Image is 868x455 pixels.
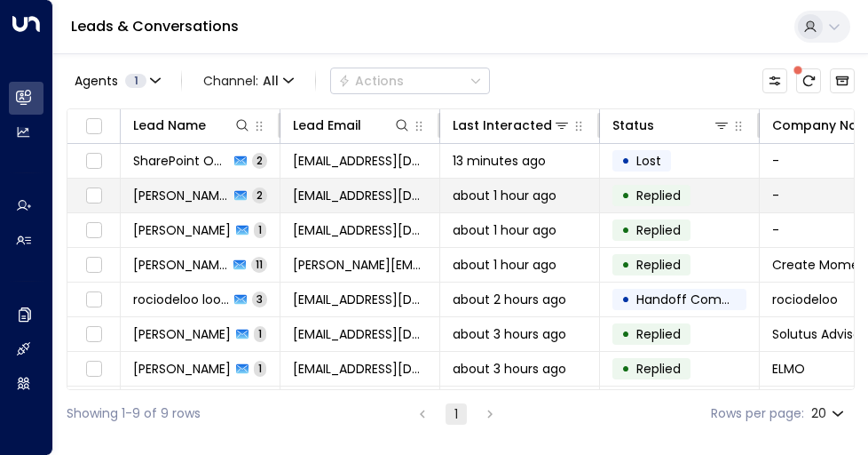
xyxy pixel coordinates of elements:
[636,221,681,239] span: Replied
[252,153,267,168] span: 2
[67,68,167,93] button: Agents1
[83,185,105,207] span: Toggle select row
[133,115,206,136] div: Lead Name
[711,404,804,423] label: Rows per page:
[636,291,761,308] span: Handoff Completed
[293,152,427,170] span: no-reply@sharepointonline.com
[636,360,681,378] span: Replied
[762,68,787,93] button: Customize
[133,187,229,204] span: Adam Horne
[133,325,231,343] span: Gareck Wilson
[293,221,427,239] span: aohorne9@gmail.com
[293,325,427,343] span: gwilson@solutus.co.uk
[453,325,566,343] span: about 3 hours ago
[612,115,654,136] div: Status
[636,152,661,170] span: Lost
[338,73,404,89] div: Actions
[254,361,266,376] span: 1
[621,388,630,419] div: •
[330,68,490,94] button: Actions
[252,291,267,307] span: 3
[293,187,427,204] span: aohorne9@gmail.com
[612,115,730,136] div: Status
[83,323,105,346] span: Toggle select row
[75,75,118,87] span: Agents
[67,404,201,423] div: Showing 1-9 of 9 rows
[293,115,361,136] div: Lead Email
[621,319,630,349] div: •
[636,187,681,204] span: Replied
[453,360,566,378] span: about 3 hours ago
[621,180,630,211] div: •
[251,257,267,272] span: 11
[133,115,251,136] div: Lead Name
[71,16,239,36] a: Leads & Conversations
[293,115,411,136] div: Lead Email
[133,291,229,308] span: rociodeloo loohoyo
[636,325,681,343] span: Replied
[453,221,556,239] span: about 1 hour ago
[621,146,630,176] div: •
[254,222,266,237] span: 1
[263,74,279,88] span: All
[453,115,552,136] div: Last Interacted
[453,291,566,308] span: about 2 hours ago
[83,254,105,276] span: Toggle select row
[830,68,855,93] button: Archived Leads
[293,360,427,378] span: emma.chandler95@outlook.com
[636,256,681,274] span: Replied
[411,403,501,425] nav: pagination navigation
[621,250,630,280] div: •
[621,284,630,315] div: •
[133,360,231,378] span: Emma Chandler
[83,150,105,172] span: Toggle select row
[446,403,467,425] button: page 1
[125,74,146,88] span: 1
[133,152,229,170] span: SharePoint Online
[621,215,630,245] div: •
[811,401,848,427] div: 20
[293,291,427,308] span: rociodelhfer@gmail.com
[796,68,821,93] span: There are new threads available. Refresh the grid to view the latest updates.
[453,187,556,204] span: about 1 hour ago
[133,256,228,274] span: Amelia Coll
[196,68,301,93] button: Channel:All
[453,115,571,136] div: Last Interacted
[621,354,630,384] div: •
[254,326,266,341] span: 1
[83,289,105,311] span: Toggle select row
[133,221,231,239] span: Adam Horne
[252,188,267,203] span: 2
[772,291,838,308] span: rociodeloo
[772,360,805,378] span: ELMO
[330,68,490,94] div: Button group with a nested menu
[196,68,301,93] span: Channel:
[453,256,556,274] span: about 1 hour ago
[453,152,546,170] span: 13 minutes ago
[83,116,105,138] span: Toggle select all
[293,256,427,274] span: amelia.coll@create-momentum.co.uk
[83,358,105,380] span: Toggle select row
[83,220,105,242] span: Toggle select row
